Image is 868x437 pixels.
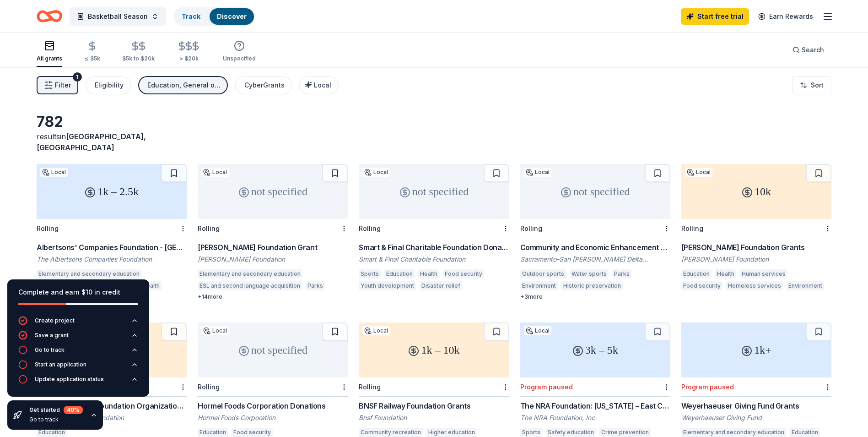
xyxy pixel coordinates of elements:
a: 10kLocalRolling[PERSON_NAME] Foundation Grants[PERSON_NAME] FoundationEducationHealthHuman servic... [681,164,831,293]
div: not specified [198,164,348,219]
div: Local [362,326,390,335]
button: Go to track [18,345,138,360]
div: Health [715,269,736,279]
span: [GEOGRAPHIC_DATA], [GEOGRAPHIC_DATA] [37,132,146,152]
button: Start an application [18,360,138,375]
div: > $20k [177,55,201,62]
div: Elementary and secondary education [681,428,786,437]
button: Sort [792,76,831,94]
span: Local [314,81,331,89]
button: > $20k [177,37,201,67]
div: CyberGrants [244,80,285,91]
div: Human services [740,269,787,279]
button: Basketball Season [70,7,166,26]
div: Elementary and secondary education [198,269,302,279]
div: Local [362,168,390,177]
div: Bnsf Foundation [359,413,509,422]
div: Education [384,269,415,279]
div: Parks [306,281,325,290]
span: Search [802,44,824,55]
div: Smart & Final Charitable Foundation [359,255,509,264]
div: Environment [520,281,558,290]
div: Program paused [681,383,734,391]
div: Outdoor sports [520,269,566,279]
button: $5k to $20k [122,37,155,67]
a: 1k – 2.5kLocalRollingAlbertsons' Companies Foundation - [GEOGRAPHIC_DATA][US_STATE] Grant Program... [37,164,187,300]
span: in [37,132,146,152]
div: Education [198,428,228,437]
div: Albertsons' Companies Foundation - [GEOGRAPHIC_DATA][US_STATE] Grant Program [37,242,187,253]
button: Education, General operations, Fellowship, Scholarship [138,76,228,94]
div: Sacramento-San [PERSON_NAME] Delta Conservancy [520,255,670,264]
div: [PERSON_NAME] Foundation Grants [681,242,831,253]
div: not specified [198,322,348,377]
div: The Albertsons Companies Foundation [37,255,187,264]
div: Save a grant [35,332,69,339]
a: Start free trial [681,8,749,25]
div: 1k – 2.5k [37,164,187,219]
div: Water sports [570,269,609,279]
div: Local [201,168,229,177]
div: Program paused [520,383,573,391]
a: not specifiedLocalRolling[PERSON_NAME] Foundation Grant[PERSON_NAME] FoundationElementary and sec... [198,164,348,300]
div: Homeless services [726,281,783,290]
span: Filter [55,80,71,91]
div: + 3 more [520,293,670,300]
div: Safety education [546,428,596,437]
button: Search [785,41,831,59]
div: 40 % [64,406,83,414]
div: ≤ $5k [84,55,100,62]
div: ESL and second language acquisition [198,281,302,290]
div: Eligibility [95,80,124,91]
div: Community recreation [359,428,423,437]
div: All grants [37,55,62,62]
div: Weyerhaeuser Giving Fund [681,413,831,422]
div: Local [685,168,712,177]
span: Basketball Season [88,11,148,22]
div: Education, General operations, Fellowship, Scholarship [147,80,221,91]
button: Filter1 [37,76,78,94]
div: 1k – 10k [359,322,509,377]
button: Save a grant [18,331,138,345]
button: Update application status [18,375,138,389]
button: All grants [37,37,62,67]
div: [PERSON_NAME] Foundation Grant [198,242,348,253]
a: Track [182,12,200,20]
div: Elementary and secondary education [37,269,141,279]
div: Start an application [35,361,86,368]
div: Food security [232,428,273,437]
a: not specifiedLocalRollingCommunity and Economic Enhancement Grant Program – Proposition 68Sacrame... [520,164,670,300]
div: Higher education [426,428,477,437]
div: Rolling [198,224,220,232]
div: The NRA Foundation, Inc [520,413,670,422]
div: Rolling [359,224,381,232]
div: Rolling [520,224,542,232]
button: TrackDiscover [173,7,255,26]
div: Rolling [681,224,703,232]
div: 1k+ [681,322,831,377]
a: Home [37,5,62,27]
div: Local [524,326,551,335]
div: Local [40,168,68,177]
a: not specifiedLocalRollingSmart & Final Charitable Foundation DonationsSmart & Final Charitable Fo... [359,164,509,293]
div: [PERSON_NAME] Foundation [681,255,831,264]
div: results [37,131,187,153]
div: Food security [681,281,722,290]
div: Historic preservation [561,281,623,290]
div: Hormel Foods Corporation Donations [198,400,348,411]
div: Local [524,168,551,177]
div: Youth development [359,281,416,290]
div: Rolling [37,224,59,232]
div: The NRA Foundation: [US_STATE] – East CAE Grants [520,400,670,411]
div: Create project [35,317,75,324]
div: Crime prevention [599,428,651,437]
div: BNSF Railway Foundation Grants [359,400,509,411]
div: Weyerhaeuser Giving Fund Grants [681,400,831,411]
button: Eligibility [86,76,131,94]
div: Get started [29,406,83,414]
div: [PERSON_NAME] Foundation [198,255,348,264]
a: Discover [217,12,247,20]
div: Unspecified [223,55,256,62]
div: 1 [73,72,82,82]
div: Complete and earn $10 in credit [18,287,138,298]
